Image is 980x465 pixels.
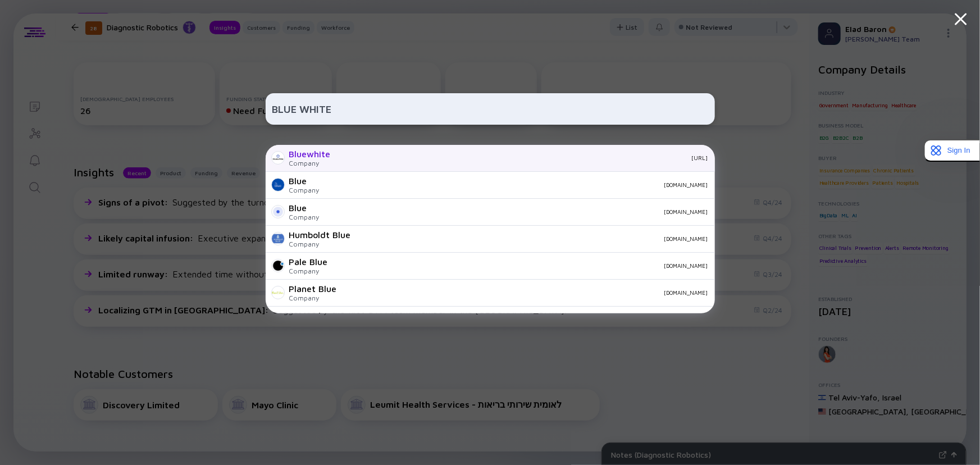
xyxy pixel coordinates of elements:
div: Company [289,213,320,221]
div: Pale Blue [289,257,328,267]
div: [DOMAIN_NAME] [360,235,708,242]
div: Company [289,159,331,167]
div: [DOMAIN_NAME] [337,262,708,269]
div: [DOMAIN_NAME] [329,181,708,188]
div: Company [289,186,320,194]
div: Company [289,240,351,248]
div: Company [289,294,337,302]
div: Planet Blue [289,284,337,294]
div: Humboldt Blue [289,230,351,240]
div: Company [289,267,328,275]
div: Blue [289,203,320,213]
div: [DOMAIN_NAME] [329,208,708,215]
div: Blue [289,176,320,186]
div: [URL] [340,154,708,161]
div: Bluewhite [289,149,331,159]
div: [DOMAIN_NAME] [346,289,708,296]
div: Deep Blue Aerospace [289,311,377,321]
input: Search Company or Investor... [272,99,708,119]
